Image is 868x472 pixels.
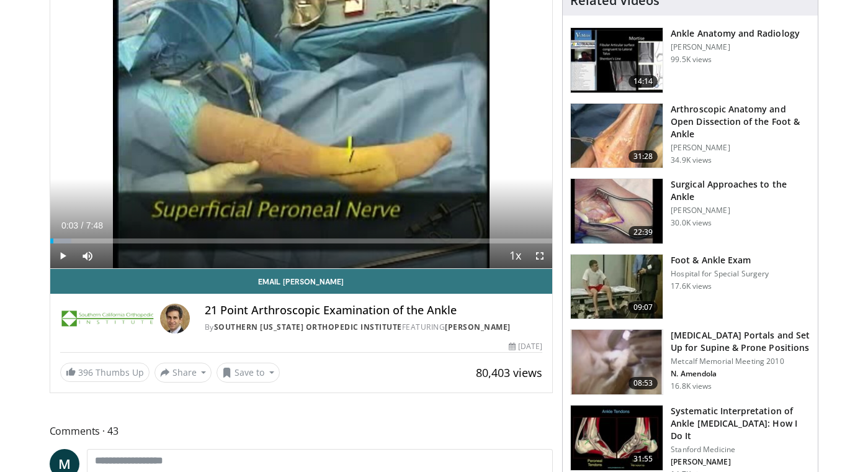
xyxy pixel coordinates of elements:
span: / [81,220,84,230]
button: Play [50,243,75,268]
img: widescreen_open_anatomy_100000664_3.jpg.150x105_q85_crop-smart_upscale.jpg [571,104,663,168]
span: Comments 43 [50,423,553,439]
p: [PERSON_NAME] [671,42,800,52]
a: Email [PERSON_NAME] [50,269,553,294]
img: d079e22e-f623-40f6-8657-94e85635e1da.150x105_q85_crop-smart_upscale.jpg [571,28,663,93]
a: 22:39 Surgical Approaches to the Ankle [PERSON_NAME] 30.0K views [570,178,810,244]
h3: Foot & Ankle Exam [671,254,769,266]
h4: 21 Point Arthroscopic Examination of the Ankle [205,304,542,317]
img: Southern California Orthopedic Institute [60,304,155,334]
span: 09:07 [629,301,658,314]
img: 27463190-6349-4d0c-bdb3-f372be2c3ba7.150x105_q85_crop-smart_upscale.jpg [571,179,663,243]
a: 31:28 Arthroscopic Anatomy and Open Dissection of the Foot & Ankle [PERSON_NAME] 34.9K views [570,103,810,169]
p: Stanford Medicine [671,445,810,455]
button: Playback Rate [503,243,527,268]
p: 17.6K views [671,281,712,291]
a: [PERSON_NAME] [445,322,511,332]
img: amend3_3.png.150x105_q85_crop-smart_upscale.jpg [571,330,663,394]
span: 80,403 views [476,365,542,380]
p: Hospital for Special Surgery [671,269,769,279]
h3: Surgical Approaches to the Ankle [671,178,810,203]
a: 08:53 [MEDICAL_DATA] Portals and Set Up for Supine & Prone Positions Metcalf Memorial Meeting 201... [570,329,810,395]
a: Southern [US_STATE] Orthopedic Institute [214,322,402,332]
span: 396 [78,366,93,378]
div: Progress Bar [50,238,553,243]
h3: Arthroscopic Anatomy and Open Dissection of the Foot & Ankle [671,103,810,140]
span: 22:39 [629,226,658,238]
h3: Systematic Interpretation of Ankle [MEDICAL_DATA]: How I Do It [671,405,810,442]
span: 08:53 [629,377,658,389]
p: 30.0K views [671,218,712,228]
p: [PERSON_NAME] [671,143,810,153]
a: 14:14 Ankle Anatomy and Radiology [PERSON_NAME] 99.5K views [570,27,810,93]
img: 9953_3.png.150x105_q85_crop-smart_upscale.jpg [571,255,663,319]
p: N. Amendola [671,369,810,379]
button: Mute [75,243,100,268]
a: 09:07 Foot & Ankle Exam Hospital for Special Surgery 17.6K views [570,254,810,320]
img: ed2f2a3b-453b-45ea-a443-57fbd69e4c5c.150x105_q85_crop-smart_upscale.jpg [571,406,663,470]
span: 31:28 [629,150,658,163]
button: Fullscreen [527,243,552,268]
h3: [MEDICAL_DATA] Portals and Set Up for Supine & Prone Positions [671,329,810,354]
span: 14:14 [629,75,658,88]
span: 0:03 [61,220,78,230]
button: Save to [217,363,280,383]
div: By FEATURING [205,322,542,333]
span: 31:55 [629,453,658,465]
span: 7:48 [86,220,103,230]
p: 99.5K views [671,55,712,65]
button: Share [154,363,212,383]
a: 396 Thumbs Up [60,363,150,382]
p: [PERSON_NAME] [671,206,810,216]
p: 16.8K views [671,381,712,391]
h3: Ankle Anatomy and Radiology [671,27,800,40]
p: [PERSON_NAME] [671,457,810,467]
p: Metcalf Memorial Meeting 2010 [671,356,810,366]
img: Avatar [160,304,190,334]
p: 34.9K views [671,155,712,165]
div: [DATE] [509,341,542,352]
